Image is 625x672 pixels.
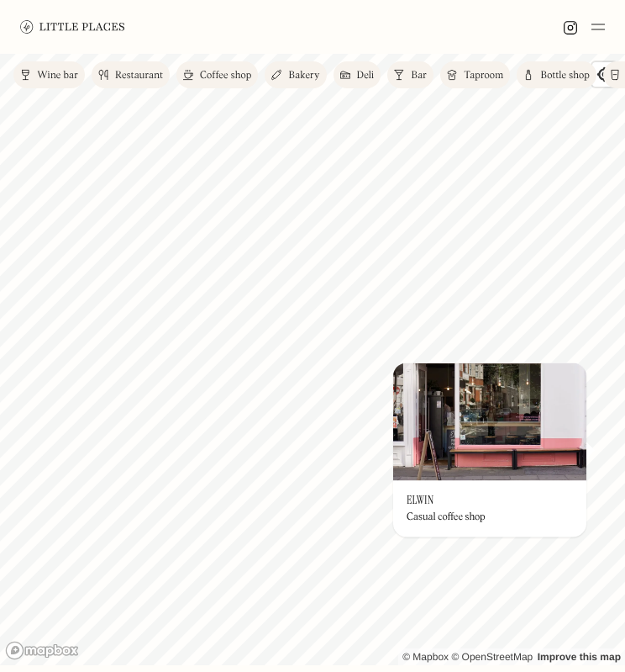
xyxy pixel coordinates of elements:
div: Casual coffee shop [407,511,486,523]
div: Coffee shop [200,71,251,81]
a: Mapbox [402,651,449,663]
a: Bottle shop [517,61,596,88]
a: Mapbox homepage [5,641,79,660]
h3: Elwin [407,494,433,508]
a: Improve this map [538,651,621,663]
a: Deli [334,61,381,88]
a: OpenStreetMap [451,651,533,663]
img: Elwin [393,362,586,480]
div: Restaurant [115,71,163,81]
div: Bar [411,71,427,81]
div: Bottle shop [540,71,590,81]
div: Taproom [464,71,503,81]
a: Restaurant [92,61,170,88]
div: Deli [357,71,375,81]
a: Bar [387,61,433,88]
a: Wine bar [13,61,85,88]
div: Bakery [288,71,319,81]
a: Bakery [265,61,326,88]
a: Taproom [440,61,510,88]
div: Wine bar [37,71,78,81]
a: Coffee shop [176,61,258,88]
a: ElwinElwinElwinCasual coffee shop [393,362,586,537]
